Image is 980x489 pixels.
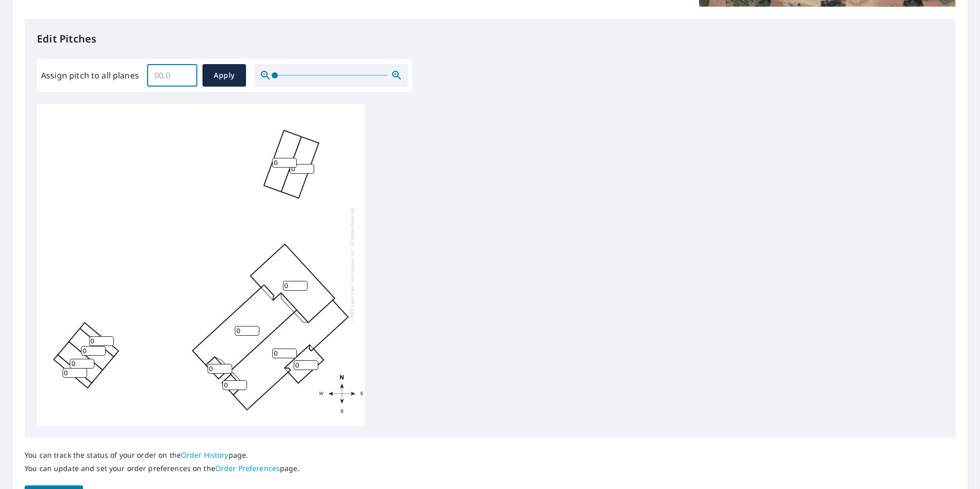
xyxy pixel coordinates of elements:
[25,451,300,460] p: You can track the status of your order on the page.
[37,31,943,47] p: Edit Pitches
[202,64,246,87] button: Apply
[215,463,280,473] a: Order Preferences
[181,450,229,460] a: Order History
[25,464,300,473] p: You can update and set your order preferences on the page.
[41,69,139,81] label: Assign pitch to all planes
[211,69,238,82] span: Apply
[147,61,197,90] input: 00.0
